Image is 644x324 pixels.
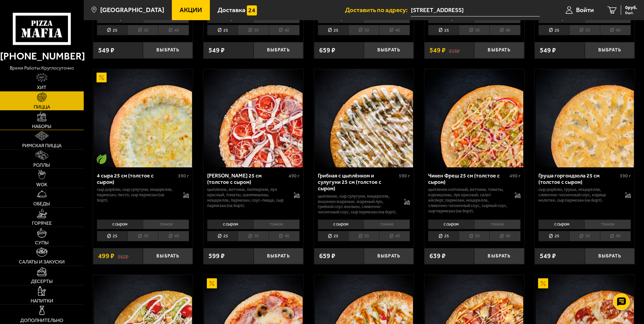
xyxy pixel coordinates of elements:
button: Выбрать [585,248,635,265]
input: Ваш адрес доставки [411,4,540,16]
span: Доставить по адресу: [345,7,411,13]
img: 4 сыра 25 см (толстое с сыром) [94,69,192,167]
span: Салаты и закуски [19,259,65,264]
span: Супы [35,240,49,245]
span: Обеды [33,201,50,206]
li: 40 [158,231,189,241]
li: тонкое [474,219,521,229]
li: тонкое [143,219,189,229]
span: 549 ₽ [98,47,114,54]
a: Груша горгондзола 25 см (толстое с сыром) [535,69,635,167]
span: 549 ₽ [209,47,225,54]
li: 25 [428,231,459,241]
li: 30 [127,25,158,35]
li: тонкое [253,219,300,229]
span: Доставка [218,7,245,13]
div: [PERSON_NAME] 25 см (толстое с сыром) [207,172,287,185]
span: Дополнительно [20,318,63,323]
span: 549 ₽ [540,47,556,54]
s: 562 ₽ [118,253,128,259]
span: Горячее [32,221,52,226]
li: 25 [97,231,127,241]
p: сыр дорблю, груша, моцарелла, сливочно-чесночный соус, корица молотая, сыр пармезан (на борт). [538,187,618,203]
li: 30 [238,25,268,35]
span: 639 ₽ [429,253,446,259]
li: 30 [348,231,379,241]
span: Акции [180,7,202,13]
span: 0 шт. [625,11,637,15]
span: 499 ₽ [98,253,114,259]
li: тонкое [364,219,410,229]
span: 549 ₽ [429,47,446,54]
span: Войти [576,7,594,13]
li: с сыром [97,219,143,229]
li: 25 [97,25,127,35]
li: 25 [428,25,459,35]
li: 40 [269,231,300,241]
img: Груша горгондзола 25 см (толстое с сыром) [536,69,634,167]
div: Чикен Фреш 25 см (толстое с сыром) [428,172,508,185]
a: Чикен Фреш 25 см (толстое с сыром) [424,69,524,167]
span: 390 г [620,173,631,179]
div: 4 сыра 25 см (толстое с сыром) [97,172,177,185]
button: Выбрать [254,42,303,58]
img: Акционный [207,278,217,288]
img: 15daf4d41897b9f0e9f617042186c801.svg [247,5,257,15]
span: 0 руб. [625,5,637,10]
img: Чикен Фреш 25 см (толстое с сыром) [425,69,523,167]
li: 30 [459,231,489,241]
div: Грибная с цыплёнком и сулугуни 25 см (толстое с сыром) [318,172,397,192]
button: Выбрать [364,248,414,265]
li: 30 [569,25,600,35]
li: 30 [238,231,268,241]
li: 25 [538,25,569,35]
span: 490 г [509,173,521,179]
li: 40 [489,25,520,35]
span: Хит [37,85,46,90]
button: Выбрать [585,42,635,58]
p: сыр дорблю, сыр сулугуни, моцарелла, пармезан, песто, сыр пармезан (на борт). [97,187,177,203]
s: 618 ₽ [449,47,460,54]
div: Груша горгондзола 25 см (толстое с сыром) [538,172,618,185]
a: Грибная с цыплёнком и сулугуни 25 см (толстое с сыром) [314,69,414,167]
p: цыпленок копченый, ветчина, томаты, корнишоны, лук красный, салат айсберг, пармезан, моцарелла, с... [428,187,508,214]
li: 25 [318,25,348,35]
span: WOK [36,182,47,187]
li: с сыром [428,219,474,229]
a: Петровская 25 см (толстое с сыром) [203,69,303,167]
span: Пицца [34,105,50,109]
li: 25 [207,231,238,241]
span: 549 ₽ [540,253,556,259]
li: 40 [158,25,189,35]
li: с сыром [318,219,364,229]
li: 25 [538,231,569,241]
li: 40 [379,25,410,35]
span: [GEOGRAPHIC_DATA] [100,7,164,13]
li: тонкое [584,219,631,229]
span: Десерты [31,279,53,284]
button: Выбрать [364,42,414,58]
p: цыпленок, сыр сулугуни, моцарелла, вешенки жареные, жареный лук, грибной соус Жюльен, сливочно-че... [318,194,397,215]
li: с сыром [538,219,584,229]
li: 30 [569,231,600,241]
li: 40 [600,231,631,241]
button: Выбрать [474,42,524,58]
button: Выбрать [474,248,524,265]
button: Выбрать [143,42,193,58]
li: 40 [489,231,520,241]
button: Выбрать [254,248,303,265]
span: Наборы [32,124,51,129]
span: Роллы [33,163,50,167]
li: 40 [600,25,631,35]
span: 390 г [178,173,189,179]
span: 590 г [399,173,410,179]
li: 25 [207,25,238,35]
img: Вегетарианское блюдо [97,154,107,164]
span: 490 г [289,173,300,179]
img: Акционный [538,278,548,288]
button: Выбрать [143,248,193,265]
img: Петровская 25 см (толстое с сыром) [204,69,302,167]
li: 25 [318,231,348,241]
li: 40 [269,25,300,35]
a: АкционныйВегетарианское блюдо4 сыра 25 см (толстое с сыром) [93,69,193,167]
